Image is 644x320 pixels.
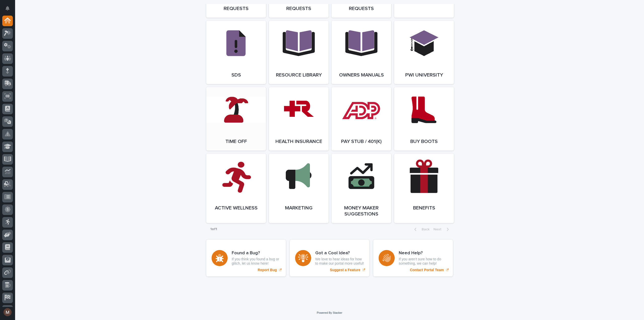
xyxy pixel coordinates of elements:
[317,311,342,314] a: Powered By Stacker
[330,268,360,272] p: Suggest a Feature
[332,21,391,84] a: Owners Manuals
[394,154,454,223] a: Benefits
[332,154,391,223] a: Money Maker Suggestions
[315,257,364,266] p: We love to hear ideas for how to make our portal more useful!
[399,251,448,256] h3: Need Help?
[232,257,280,266] p: If you think you found a bug or glitch, let us know here!
[206,154,266,223] a: Active Wellness
[269,154,329,223] a: Marketing
[433,228,445,231] span: Next
[431,227,453,232] button: Next
[410,268,444,272] p: Contact Portal Team
[269,87,329,151] a: Health Insurance
[258,268,277,272] p: Report Bug
[373,240,453,276] a: Contact Portal Team
[419,228,429,231] span: Back
[206,223,221,235] p: 1 of 1
[315,251,364,256] h3: Got a Cool Idea?
[232,251,280,256] h3: Found a Bug?
[206,21,266,84] a: SDS
[206,240,286,276] a: Report Bug
[269,21,329,84] a: Resource Library
[206,87,266,151] a: Time Off
[6,6,13,14] div: Notifications
[410,227,431,232] button: Back
[394,21,454,84] a: PWI University
[332,87,391,151] a: Pay Stub / 401(k)
[290,240,369,276] a: Suggest a Feature
[2,3,13,14] button: Notifications
[394,87,454,151] a: Buy Boots
[2,307,13,317] button: users-avatar
[399,257,448,266] p: If you aren't sure how to do something, we can help!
